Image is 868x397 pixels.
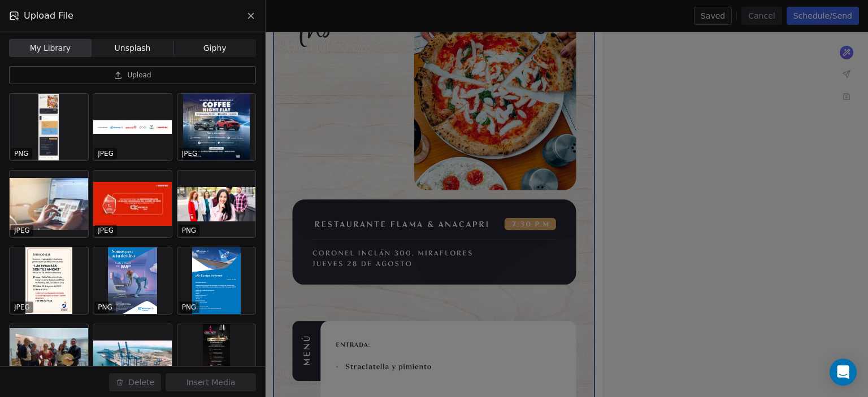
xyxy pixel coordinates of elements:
button: Delete [109,373,161,391]
span: Upload [127,71,151,80]
p: JPEG [14,226,30,235]
p: JPEG [14,303,30,312]
span: Giphy [203,42,227,54]
button: Insert Media [166,373,256,391]
p: JPEG [182,149,198,158]
p: PNG [182,303,197,312]
p: PNG [182,226,197,235]
p: JPEG [98,149,114,158]
span: Unsplash [115,42,151,54]
span: Upload File [24,9,73,23]
p: PNG [98,303,112,312]
p: JPEG [98,226,114,235]
button: Upload [9,66,256,84]
p: PNG [14,149,29,158]
div: Open Intercom Messenger [830,359,857,386]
